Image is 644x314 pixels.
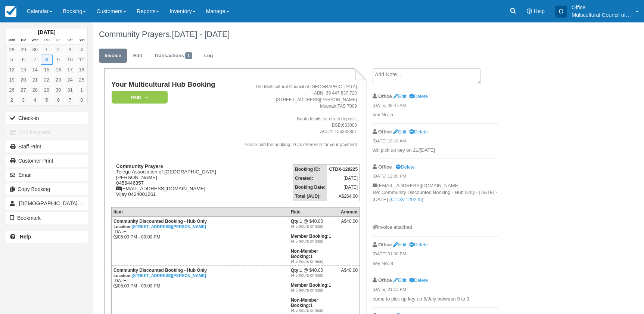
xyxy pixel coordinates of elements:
[29,44,41,55] a: 30
[378,277,392,283] strong: Office
[291,224,335,228] em: (4.5 hours or less)
[111,90,165,104] a: Paid
[53,85,64,95] a: 30
[18,95,29,105] a: 3
[76,65,87,75] a: 18
[230,84,357,148] address: The Multicultural Council of [GEOGRAPHIC_DATA] ABN: 39 447 837 720 [STREET_ADDRESS][PERSON_NAME] ...
[378,242,392,247] strong: Office
[393,129,406,135] a: Edit
[149,49,198,63] a: Transactions1
[29,36,41,44] th: Wed
[111,207,289,216] th: Item
[6,183,88,195] button: Copy Booking
[19,200,158,206] span: [DEMOGRAPHIC_DATA] Society of [GEOGRAPHIC_DATA]
[6,155,88,167] a: Customer Print
[6,212,88,224] button: Bookmark
[533,8,545,14] span: Help
[64,95,76,105] a: 7
[76,55,87,65] a: 11
[378,129,392,135] strong: Office
[116,163,163,169] strong: Community Prayers
[6,141,88,153] a: Staff Print
[99,30,571,39] h1: Community Prayers,
[41,55,52,65] a: 8
[391,197,422,202] a: CTDX-120225
[41,95,52,105] a: 5
[373,286,498,295] em: [DATE] 01:13 PM
[64,55,76,65] a: 10
[291,268,300,273] strong: Qty
[64,85,76,95] a: 31
[6,197,88,209] a: [DEMOGRAPHIC_DATA] Society of [GEOGRAPHIC_DATA]
[6,95,18,105] a: 2
[373,251,498,259] em: [DATE] 01:00 PM
[293,174,327,183] th: Created:
[409,129,428,135] a: Delete
[53,36,64,44] th: Fri
[64,36,76,44] th: Sat
[132,273,206,278] a: [STREET_ADDRESS][PERSON_NAME]
[128,49,148,63] a: Edit
[6,85,18,95] a: 26
[113,273,206,278] small: Location:
[337,207,360,216] th: Amount
[185,52,192,59] span: 1
[373,224,498,231] div: Invoice attached
[18,55,29,65] a: 6
[393,242,406,247] a: Edit
[373,182,498,224] p: [EMAIL_ADDRESS][DOMAIN_NAME], Re: Community Discounted Booking - Hub Only - [DATE] - [DATE] ( )
[329,167,358,172] strong: CTDX-120225
[293,183,327,192] th: Booking Date:
[291,249,318,259] strong: Non-Member Booking
[76,75,87,85] a: 25
[373,260,498,267] p: key No. 8
[6,55,18,65] a: 5
[6,36,18,44] th: Mon
[18,36,29,44] th: Tue
[53,65,64,75] a: 16
[5,6,16,17] img: checkfront-main-nav-mini-logo.png
[291,234,329,239] strong: Member Booking
[20,234,31,240] b: Help
[29,85,41,95] a: 28
[6,231,88,243] a: Help
[373,147,498,154] p: will pick up key on 21/[DATE]
[18,75,29,85] a: 20
[111,216,289,265] td: [DATE] 06:00 PM - 09:00 PM
[99,49,127,63] a: Invoice
[112,91,168,104] em: Paid
[291,308,335,313] em: (4.5 hours or less)
[6,112,88,124] button: Check-in
[396,164,414,170] a: Delete
[64,44,76,55] a: 3
[132,224,206,229] a: [STREET_ADDRESS][PERSON_NAME]
[409,277,428,283] a: Delete
[393,277,406,283] a: Edit
[76,85,87,95] a: 1
[76,44,87,55] a: 4
[291,273,335,277] em: (4.5 hours or less)
[111,163,227,197] div: Telegu Association of [GEOGRAPHIC_DATA] [PERSON_NAME] 0456446357 [EMAIL_ADDRESS][DOMAIN_NAME] Vij...
[327,174,360,183] td: [DATE]
[76,36,87,44] th: Sun
[291,219,300,224] strong: Qty
[572,4,631,11] p: Office
[555,6,567,18] div: O
[393,93,406,99] a: Edit
[291,288,335,292] em: (4.5 hours or less)
[76,95,87,105] a: 8
[527,9,532,14] i: Help
[291,259,335,264] em: (4.5 hours or less)
[6,126,88,138] button: Add Payment
[113,268,207,278] strong: Community Discounted Booking - Hub Only
[38,29,55,35] strong: [DATE]
[373,173,498,181] em: [DATE] 12:26 PM
[373,111,498,118] p: key No. 5
[289,216,337,265] td: 1 @ $40.00 1 1
[41,65,52,75] a: 15
[373,102,498,111] em: [DATE] 09:47 AM
[18,65,29,75] a: 13
[378,93,392,99] strong: Office
[41,44,52,55] a: 1
[64,65,76,75] a: 17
